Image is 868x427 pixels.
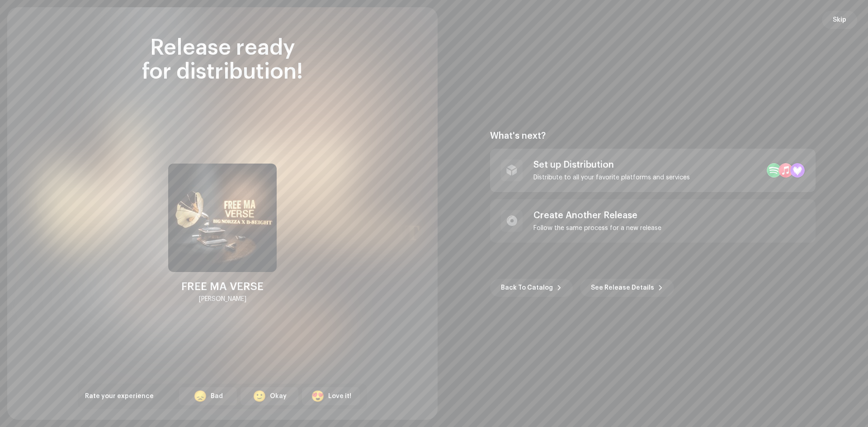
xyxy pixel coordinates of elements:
div: 😞 [193,391,207,402]
span: Skip [833,11,846,29]
div: 😍 [311,391,325,402]
re-a-post-create-item: Set up Distribution [490,149,816,192]
span: See Release Details [591,279,654,297]
div: Bad [211,392,223,401]
span: Rate your experience [85,393,154,399]
div: [PERSON_NAME] [199,294,246,305]
div: Okay [270,392,287,401]
div: Love it! [328,392,351,401]
span: Back To Catalog [501,279,553,297]
re-a-post-create-item: Create Another Release [490,199,816,243]
div: Set up Distribution [533,160,690,170]
div: 🙂 [253,391,266,402]
img: 1217eaec-bc89-4f52-beb1-cffadbcac471 [168,164,277,272]
div: FREE MA VERSE [181,279,264,294]
button: Back To Catalog [490,279,573,297]
div: Release ready for distribution! [78,36,367,84]
div: Create Another Release [533,210,661,221]
div: Follow the same process for a new release [533,225,661,232]
button: Skip [822,11,857,29]
div: What's next? [490,131,816,141]
div: Distribute to all your favorite platforms and services [533,174,690,181]
button: See Release Details [580,279,674,297]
